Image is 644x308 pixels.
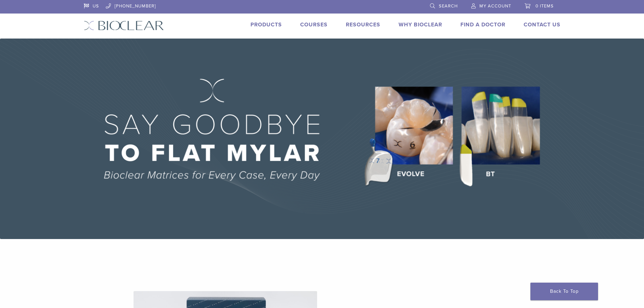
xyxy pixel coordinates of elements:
[399,21,442,28] a: Why Bioclear
[251,21,282,28] a: Products
[346,21,380,28] a: Resources
[524,21,560,28] a: Contact Us
[300,21,328,28] a: Courses
[530,283,598,300] a: Back To Top
[460,21,505,28] a: Find A Doctor
[439,3,458,9] span: Search
[479,3,511,9] span: My Account
[535,3,554,9] span: 0 items
[84,21,164,30] img: Bioclear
